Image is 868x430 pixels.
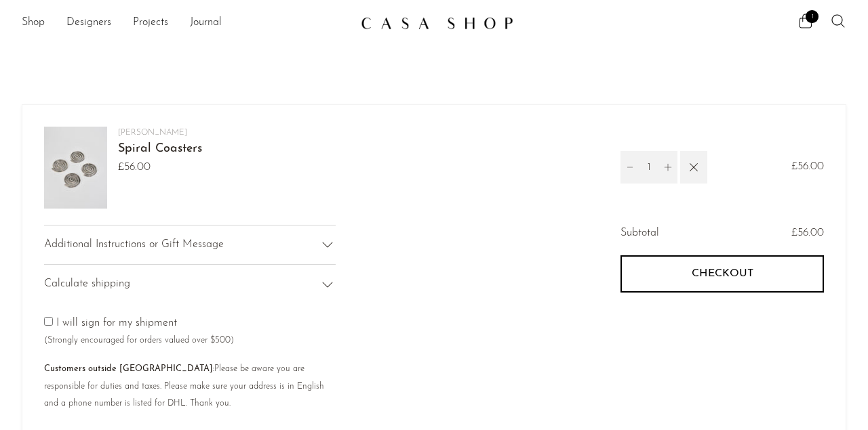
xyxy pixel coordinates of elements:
[620,255,824,292] button: Checkout
[44,127,107,209] img: Spiral Coasters
[44,364,214,373] b: Customers outside [GEOGRAPHIC_DATA]:
[620,316,824,353] iframe: PayPal-paypal
[190,14,222,32] a: Journal
[620,225,659,242] span: Subtotal
[44,336,234,345] small: (Strongly encouraged for orders valued over $500)
[658,151,677,184] button: Increment
[44,236,224,254] span: Additional Instructions or Gift Message
[806,10,818,23] span: 1
[44,276,130,293] span: Calculate shipping
[44,225,336,265] div: Additional Instructions or Gift Message
[22,12,350,35] nav: Desktop navigation
[118,143,202,155] a: Spiral Coasters
[118,129,187,137] a: [PERSON_NAME]
[66,14,111,32] a: Designers
[44,364,324,408] small: Please be aware you are responsible for duties and taxes. Please make sure your address is in Eng...
[791,228,824,238] span: £56.00
[620,151,639,184] button: Decrement
[639,151,658,184] input: Quantity
[133,14,168,32] a: Projects
[791,158,824,176] span: £56.00
[44,318,234,346] label: I will sign for my shipment
[44,264,336,304] div: Calculate shipping
[22,12,350,35] ul: NEW HEADER MENU
[692,267,753,280] span: Checkout
[118,159,202,177] span: £56.00
[22,14,45,32] a: Shop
